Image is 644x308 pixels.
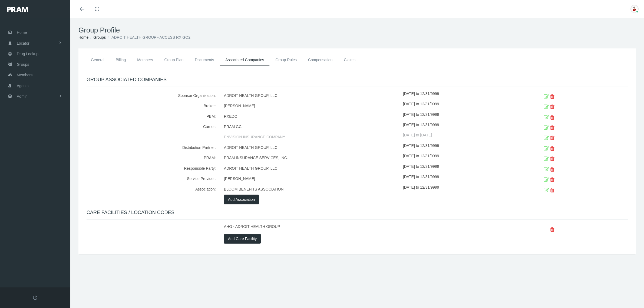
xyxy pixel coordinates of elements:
[82,91,220,101] div: Sponsor Organization:
[17,59,29,70] span: Groups
[7,7,28,12] img: PRAM_20_x_78.png
[78,35,88,40] a: Home
[82,112,220,122] div: PBM:
[131,54,158,66] a: Members
[111,35,190,40] span: ADROIT HEALTH GROUP - ACCESS RX GO2
[220,122,403,132] div: PRAM GC
[220,132,403,142] div: ENVISION INSURANCE COMPANY
[302,54,338,66] a: Compensation
[220,143,403,153] div: ADROIT HEALTH GROUP, LLC
[17,70,32,80] span: Members
[220,91,403,101] div: ADROIT HEALTH GROUP, LLC
[82,153,220,163] div: PRAM:
[17,81,29,91] span: Agents
[87,77,628,83] h4: GROUP ASSOCIATED COMPANIES
[110,54,131,66] a: Billing
[85,54,110,66] a: General
[82,163,220,174] div: Responsible Party:
[403,112,513,122] div: [DATE] to 12/31/9999
[17,38,29,48] span: Locator
[338,54,361,66] a: Claims
[17,91,28,101] span: Admin
[220,184,403,195] div: BLOOM BENEFITS ASSOCIATION
[403,163,513,174] div: [DATE] to 12/31/9999
[403,153,513,163] div: [DATE] to 12/31/9999
[403,184,513,195] div: [DATE] to 12/31/9999
[220,112,403,122] div: RXEDO
[220,54,270,66] a: Associated Companies
[220,101,403,111] div: [PERSON_NAME]
[220,153,403,163] div: PRAM INSURANCE SERVICES, INC.
[220,174,403,184] div: [PERSON_NAME]
[17,27,27,38] span: Home
[82,184,220,195] div: Association:
[403,101,513,111] div: [DATE] to 12/31/9999
[403,143,513,153] div: [DATE] to 12/31/9999
[82,174,220,184] div: Service Provider:
[17,49,38,59] span: Drug Lookup
[403,122,513,132] div: [DATE] to 12/31/9999
[403,174,513,184] div: [DATE] to 12/31/9999
[220,224,403,234] div: AHG - ADROIT HEALTH GROUP
[270,54,302,66] a: Group Rules
[87,210,628,216] h4: CARE FACILITIES / LOCATION CODES
[403,91,513,101] div: [DATE] to 12/31/9999
[82,122,220,132] div: Carrier:
[189,54,220,66] a: Documents
[224,234,261,244] button: Add Care Facility
[78,26,636,34] h1: Group Profile
[82,101,220,111] div: Broker:
[224,195,259,204] button: Add Association
[220,163,403,174] div: ADROIT HEALTH GROUP, LLC
[159,54,189,66] a: Group Plan
[93,35,106,40] a: Groups
[82,143,220,153] div: Distribution Partner:
[630,5,639,13] img: S_Profile_Picture_701.jpg
[403,132,513,142] div: [DATE] to [DATE]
